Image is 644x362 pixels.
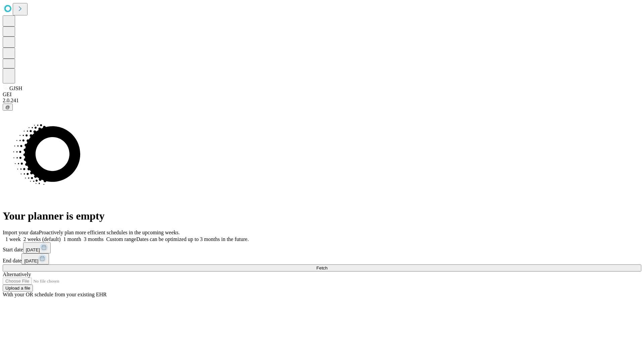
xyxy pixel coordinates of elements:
span: Custom range [106,236,136,242]
span: 2 weeks (default) [23,236,61,242]
button: Fetch [3,264,641,271]
span: [DATE] [24,258,38,263]
button: [DATE] [23,242,51,253]
span: Import your data [3,230,39,235]
span: With your OR schedule from your existing EHR [3,292,107,297]
div: GEI [3,92,641,98]
div: End date [3,253,641,264]
span: [DATE] [26,247,40,252]
span: GJSH [9,85,22,91]
button: Upload a file [3,285,33,292]
span: Alternatively [3,271,31,277]
h1: Your planner is empty [3,210,641,222]
span: @ [5,105,10,110]
span: Proactively plan more efficient schedules in the upcoming weeks. [39,230,180,235]
button: @ [3,104,13,111]
div: 2.0.241 [3,98,641,104]
span: 1 week [5,236,21,242]
span: 1 month [63,236,81,242]
div: Start date [3,242,641,253]
button: [DATE] [21,253,49,264]
span: 3 months [84,236,104,242]
span: Dates can be optimized up to 3 months in the future. [136,236,249,242]
span: Fetch [316,265,327,270]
